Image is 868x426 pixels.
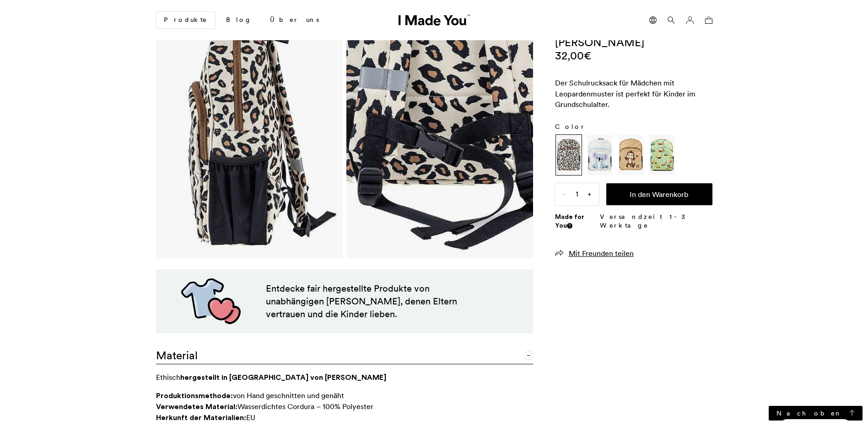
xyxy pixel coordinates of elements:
[617,133,645,176] a: Variation image: Braun
[156,372,431,383] p: Ethisch
[650,137,673,173] img: Variation image: Grün
[555,24,712,48] h1: Schulrucksack - [PERSON_NAME]
[180,373,386,382] strong: hergestellt in [GEOGRAPHIC_DATA] von [PERSON_NAME]
[568,224,571,228] img: Info sign
[569,249,634,258] span: Mit Freunden teilen
[555,134,582,175] label: Schulrucksack - Leo Love
[219,12,259,28] a: Blog
[555,212,584,229] strong: Made for You
[156,413,246,422] strong: Herkunft der Materialien:
[266,282,475,320] p: Entdecke fair hergestellte Produkte von unabhängigen [PERSON_NAME], denen Eltern vertrauen und di...
[156,342,533,364] a: Material
[555,48,591,63] bdi: 32,00
[263,12,326,28] a: Über uns
[600,212,712,230] p: Versandzeit 1-3 Werktage
[581,183,599,205] span: +
[586,133,614,176] a: Variation image: Blau
[555,183,599,205] input: Menge
[156,390,431,423] p: von Hand geschnitten und genäht Wasserdichtes Cordura – 100% Polyester EU
[156,402,237,411] strong: Verwendetes Material:
[555,133,582,176] a: Variation image: Braun
[587,134,613,175] label: Schulrucksack - Koala
[584,48,591,63] span: €
[555,122,712,132] label: Color
[619,137,642,173] img: Variation image: Braun
[648,133,676,176] a: Variation image: Grün
[649,134,675,175] label: Schulrucksack - Baufahrzeuge
[618,134,644,175] label: Schulrucksack - Happy Monkey
[555,78,712,110] div: Der Schulrucksack für Mädchen mit Leopardenmuster ist perfekt für Kinder im Grundschulalter.
[557,137,580,173] img: Variation image: Braun
[555,183,573,205] span: -
[156,391,233,400] strong: Produktionsmethode:
[588,137,611,173] img: Variation image: Blau
[769,406,863,421] a: Nach oben
[555,249,634,258] a: Mit Freunden teilen
[156,12,215,28] a: Produkte
[606,183,712,205] button: In den Warenkorb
